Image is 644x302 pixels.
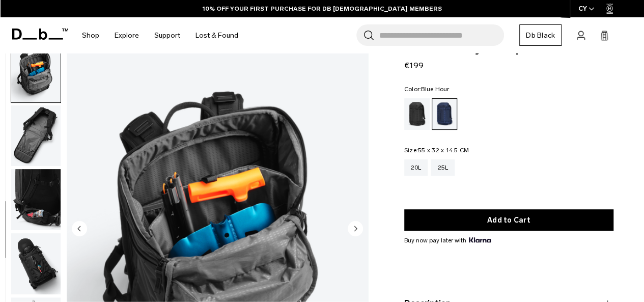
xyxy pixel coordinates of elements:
a: Db Black [519,24,562,46]
a: 10% OFF YOUR FIRST PURCHASE FOR DB [DEMOGRAPHIC_DATA] MEMBERS [203,4,442,13]
img: Backcountry Backpack 25L Blue Hour [11,169,61,230]
button: Previous slide [72,221,87,238]
a: 25L [431,159,455,176]
span: €199 [404,61,424,70]
a: Black Out [404,98,430,130]
button: Add to Cart [404,209,613,231]
a: Lost & Found [195,17,238,53]
button: Backcountry Backpack 25L Blue Hour [11,105,61,167]
nav: Main Navigation [74,17,246,53]
span: Backcountry Backpack 25L [404,41,613,54]
a: Blue Hour [432,98,457,130]
button: Backcountry Backpack 25L Blue Hour [11,169,61,231]
img: {"height" => 20, "alt" => "Klarna"} [469,237,491,242]
a: Explore [115,17,139,53]
a: 20L [404,159,428,176]
img: Backcountry Backpack 25L Blue Hour [11,105,61,167]
a: Shop [82,17,99,53]
span: Buy now pay later with [404,236,491,245]
button: Next slide [348,221,363,238]
img: Backcountry Backpack 25L Blue Hour [11,233,61,294]
img: Backcountry Backpack 25L Blue Hour [11,41,61,102]
legend: Color: [404,86,450,92]
a: Support [154,17,180,53]
span: 55 x 32 x 14.5 CM [418,147,469,154]
legend: Size: [404,147,469,153]
span: Blue Hour [421,86,449,93]
button: Backcountry Backpack 25L Blue Hour [11,233,61,295]
button: Backcountry Backpack 25L Blue Hour [11,41,61,103]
